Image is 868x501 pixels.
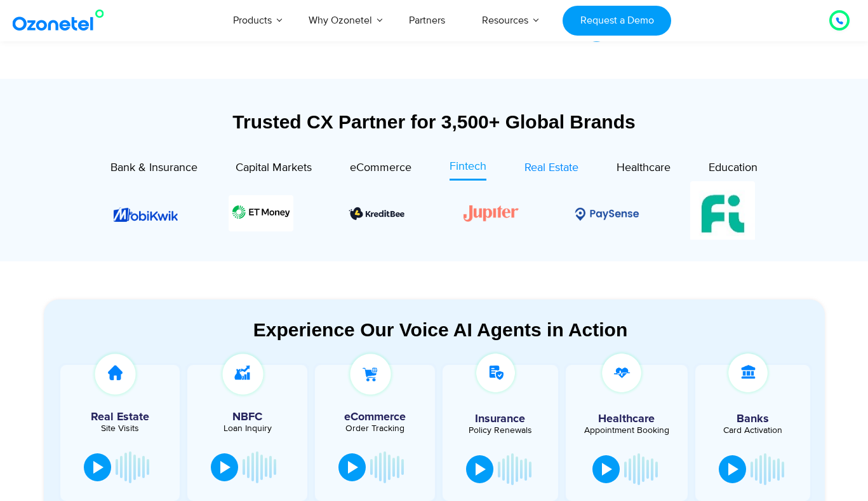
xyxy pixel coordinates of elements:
h5: eCommerce [321,411,429,423]
a: eCommerce [350,158,411,181]
span: Bank & Insurance [110,161,197,175]
h5: Banks [702,413,805,425]
a: Capital Markets [236,158,312,181]
span: Real Estate [524,161,578,175]
div: Order Tracking [321,424,429,433]
a: Healthcare [617,158,671,181]
div: Card Activation [702,426,805,435]
a: Bank & Insurance [110,158,197,181]
a: Education [709,158,758,181]
div: Loan Inquiry [194,424,301,433]
h5: Real Estate [67,411,174,423]
span: eCommerce [350,161,411,175]
a: Request a Demo [563,6,671,36]
h5: NBFC [194,411,301,423]
a: Real Estate [524,158,578,181]
div: Image Carousel [114,181,755,246]
a: Fintech [450,158,486,181]
div: Trusted CX Partner for 3,500+ Global Brands [44,111,825,133]
div: Policy Renewals [449,426,552,435]
span: Healthcare [617,161,671,175]
span: Capital Markets [236,161,312,175]
div: Site Visits [67,424,174,433]
h5: Insurance [449,413,552,425]
div: Experience Our Voice AI Agents in Action [57,319,825,341]
h5: Healthcare [575,413,678,425]
span: Fintech [450,160,486,174]
span: Education [709,161,758,175]
div: Appointment Booking [575,426,678,435]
